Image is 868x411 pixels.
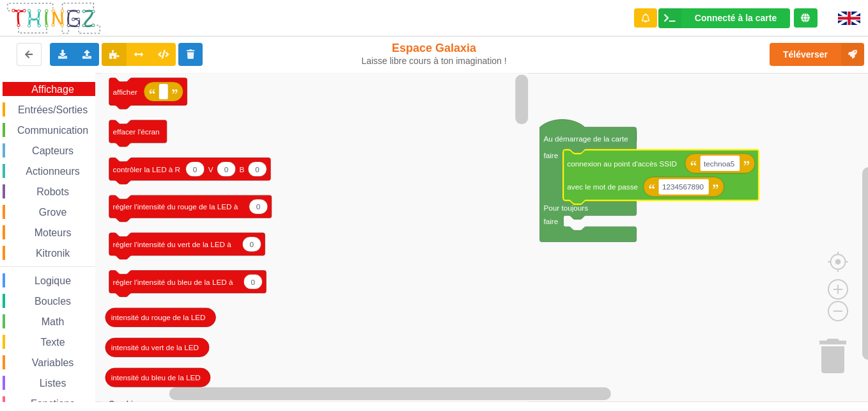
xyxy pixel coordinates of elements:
text: faire [543,217,558,225]
text: régler l'intensité du rouge de la LED à [113,202,238,211]
div: Ta base fonctionne bien ! [658,8,790,28]
text: 0 [255,165,260,173]
span: Grove [37,207,69,218]
div: Espace Galaxia [360,41,508,67]
img: thingz_logo.png [6,1,102,35]
span: Capteurs [30,145,75,156]
span: Robots [35,186,71,197]
span: Listes [38,378,68,389]
text: 0 [250,240,254,248]
text: faire [543,151,558,159]
span: Variables [30,357,76,368]
text: 0 [224,165,229,173]
text: afficher [113,88,137,96]
span: Moteurs [33,227,74,238]
text: B [240,165,245,173]
text: 1234567890 [662,182,704,191]
div: Connecté à la carte [695,13,777,22]
button: Téléverser [770,43,864,66]
text: régler l'intensité du vert de la LED à [113,240,232,248]
span: Actionneurs [24,166,82,177]
span: Math [40,316,66,327]
text: 0 [256,202,261,211]
text: technoa5 [704,159,735,168]
span: Boucles [33,296,73,307]
div: Tu es connecté au serveur de création de Thingz [794,8,818,28]
text: intensité du vert de la LED [111,343,199,351]
text: 0 [251,278,255,286]
text: intensité du rouge de la LED [111,313,206,321]
span: Logique [33,275,73,286]
text: connexion au point d'accès SSID [567,159,677,168]
text: intensité du bleu de la LED [111,373,201,382]
text: effacer l'écran [113,127,160,136]
text: Au démarrage de la carte [543,134,628,143]
text: Pour toujours [543,204,588,212]
text: 0 [193,165,198,173]
span: Communication [15,125,90,136]
span: Entrées/Sorties [16,104,89,115]
span: Fonctions [29,398,77,409]
img: gb.png [838,12,860,25]
span: Affichage [29,84,75,95]
div: Laisse libre cours à ton imagination ! [360,56,508,67]
text: régler l'intensité du bleu de la LED à [113,278,233,286]
text: contrôler la LED à R [113,165,181,173]
span: Kitronik [34,248,72,259]
text: avec le mot de passe [567,182,638,191]
span: Texte [38,337,66,348]
text: V [208,165,213,173]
